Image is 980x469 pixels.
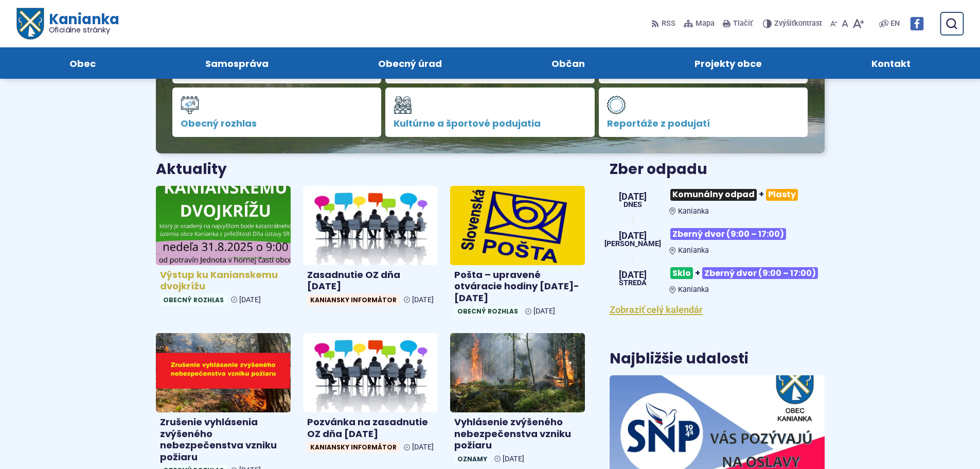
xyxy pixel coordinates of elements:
[670,267,693,279] span: Sklo
[307,442,400,453] span: Kaniansky informátor
[507,47,630,79] a: Občan
[205,47,269,79] span: Samospráva
[650,47,807,79] a: Projekty obce
[412,296,434,304] span: [DATE]
[307,269,434,292] h4: Zasadnutie OZ dňa [DATE]
[599,88,808,137] a: Reportáže z podujatí
[607,118,800,129] span: Reportáže z podujatí
[454,454,490,464] span: Oznamy
[454,416,581,451] h4: Vyhlásenie zvýšeného nebezpečenstva vzniku požiaru
[670,189,757,201] span: Komunálny odpad
[172,88,382,137] a: Obecný rozhlas
[503,455,524,463] span: [DATE]
[721,13,755,34] button: Tlačiť
[303,186,438,309] a: Zasadnutie OZ dňa [DATE] Kaniansky informátor [DATE]
[48,26,119,33] span: Oficiálne stránky
[610,304,703,315] a: Zobraziť celý kalendár
[16,8,119,40] a: Logo Kanianka, prejsť na domovskú stránku.
[619,270,647,280] span: [DATE]
[696,18,715,30] span: Mapa
[651,13,678,34] a: RSS
[694,47,762,79] span: Projekty obce
[307,416,434,440] h4: Pozvánka na zasadnutie OZ dňa [DATE]
[454,269,581,304] h4: Pošta – upravené otváracie hodiny [DATE]-[DATE]
[385,88,595,137] a: Kultúrne a športové podujatia
[890,18,900,30] span: EN
[669,185,824,205] h3: +
[828,13,840,34] button: Zmenšiť veľkosť písma
[763,13,824,34] button: Zvýšiťkontrast
[678,246,709,255] span: Kanianka
[662,18,675,30] span: RSS
[827,47,955,79] a: Kontakt
[16,8,43,40] img: Prejsť na domovskú stránku
[378,47,442,79] span: Obecný úrad
[160,269,287,292] h4: Výstup ku Kanianskemu dvojkrížu
[619,280,647,287] span: streda
[888,18,902,30] a: EN
[181,118,373,129] span: Obecný rozhlas
[43,12,118,34] h1: Kanianka
[774,19,794,28] span: Zvýšiť
[156,186,291,309] a: Výstup ku Kanianskemu dvojkrížu Obecný rozhlas [DATE]
[733,20,753,28] span: Tlačiť
[610,185,824,216] a: Komunálny odpad+Plasty Kanianka [DATE] Dnes
[450,186,585,321] a: Pošta – upravené otváracie hodiny [DATE]-[DATE] Obecný rozhlas [DATE]
[25,47,140,79] a: Obec
[670,228,786,240] span: Zberný dvor (9:00 – 17:00)
[303,333,438,457] a: Pozvánka na zasadnutie OZ dňa [DATE] Kaniansky informátor [DATE]
[333,47,486,79] a: Obecný úrad
[533,307,555,316] span: [DATE]
[450,333,585,468] a: Vyhlásenie zvýšeného nebezpečenstva vzniku požiaru Oznamy [DATE]
[850,13,866,34] button: Zväčšiť veľkosť písma
[610,162,824,178] h3: Zber odpadu
[619,192,647,201] span: [DATE]
[678,207,709,216] span: Kanianka
[454,306,521,317] span: Obecný rozhlas
[551,47,585,79] span: Občan
[682,13,717,34] a: Mapa
[156,162,227,178] h3: Aktuality
[394,118,586,129] span: Kultúrne a športové podujatia
[69,47,96,79] span: Obec
[840,13,850,34] button: Nastaviť pôvodnú veľkosť písma
[774,20,822,28] span: kontrast
[871,47,911,79] span: Kontakt
[619,201,647,209] span: Dnes
[412,443,434,451] span: [DATE]
[604,231,661,240] span: [DATE]
[610,224,824,255] a: Zberný dvor (9:00 – 17:00) Kanianka [DATE] [PERSON_NAME]
[610,351,749,367] h3: Najbližšie udalosti
[604,240,661,248] span: [PERSON_NAME]
[239,296,261,304] span: [DATE]
[766,189,798,201] span: Plasty
[702,267,818,279] span: Zberný dvor (9:00 – 17:00)
[678,285,709,294] span: Kanianka
[910,17,923,30] img: Prejsť na Facebook stránku
[160,294,227,305] span: Obecný rozhlas
[160,416,287,463] h4: Zrušenie vyhlásenia zvýšeného nebezpečenstva vzniku požiaru
[161,47,313,79] a: Samospráva
[307,294,400,305] span: Kaniansky informátor
[669,263,824,283] h3: +
[610,263,824,294] a: Sklo+Zberný dvor (9:00 – 17:00) Kanianka [DATE] streda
